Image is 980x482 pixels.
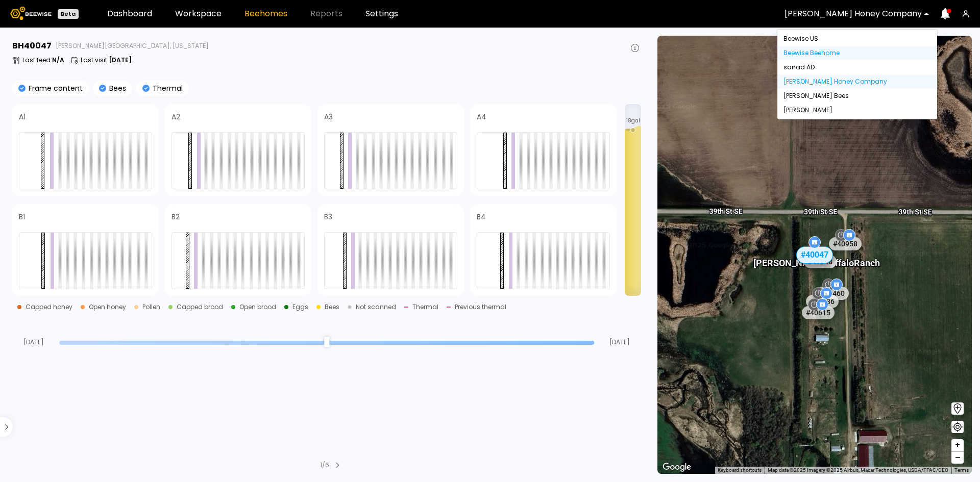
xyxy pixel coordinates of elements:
[365,10,398,18] a: Settings
[52,56,64,64] b: N/A
[171,213,180,220] h4: B2
[356,304,396,310] div: Not scanned
[802,306,835,319] div: # 40615
[796,246,833,264] div: # 40047
[26,85,83,92] p: Frame content
[106,85,126,92] p: Bees
[783,79,931,85] div: [PERSON_NAME] Honey Company
[412,304,438,310] div: Thermal
[56,43,209,49] span: [PERSON_NAME][GEOGRAPHIC_DATA], [US_STATE]
[19,113,26,120] h4: A1
[829,237,862,250] div: # 40958
[177,304,223,310] div: Capped brood
[320,461,329,470] div: 1 / 6
[783,50,931,56] div: Beewise Beehome
[804,255,837,268] div: # 40948
[783,93,931,99] div: [PERSON_NAME] Bees
[768,467,948,473] span: Map data ©2025 Imagery ©2025 Airbus, Maxar Technologies, USDA/FPAC/GEO
[10,7,52,20] img: Beewise logo
[292,304,308,310] div: Eggs
[455,304,506,310] div: Previous thermal
[477,213,486,220] h4: B4
[753,246,880,268] div: [PERSON_NAME] Buffalo Ranch
[142,304,160,310] div: Pollen
[783,64,931,70] div: sanad AD
[626,118,640,123] span: 18 gal
[107,10,152,18] a: Dashboard
[81,57,132,63] p: Last visit :
[58,9,79,19] div: Beta
[951,439,964,451] button: +
[19,213,25,220] h4: B1
[89,304,126,310] div: Open honey
[26,304,72,310] div: Capped honey
[783,36,931,42] div: Beewise US
[310,10,342,18] span: Reports
[12,339,55,345] span: [DATE]
[175,10,222,18] a: Workspace
[324,113,333,120] h4: A3
[660,461,694,474] img: Google
[22,57,64,63] p: Last feed :
[955,451,961,464] span: –
[244,10,287,18] a: Beehomes
[954,467,969,473] a: Terms (opens in new tab)
[954,439,961,451] span: +
[598,339,641,345] span: [DATE]
[951,451,964,464] button: –
[718,467,762,474] button: Keyboard shortcuts
[324,213,332,220] h4: B3
[783,107,931,113] div: [PERSON_NAME]
[239,304,276,310] div: Open brood
[477,113,486,120] h4: A4
[150,85,183,92] p: Thermal
[660,461,694,474] a: Open this area in Google Maps (opens a new window)
[171,113,180,120] h4: A2
[109,56,132,64] b: [DATE]
[12,42,52,50] h3: BH 40047
[325,304,339,310] div: Bees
